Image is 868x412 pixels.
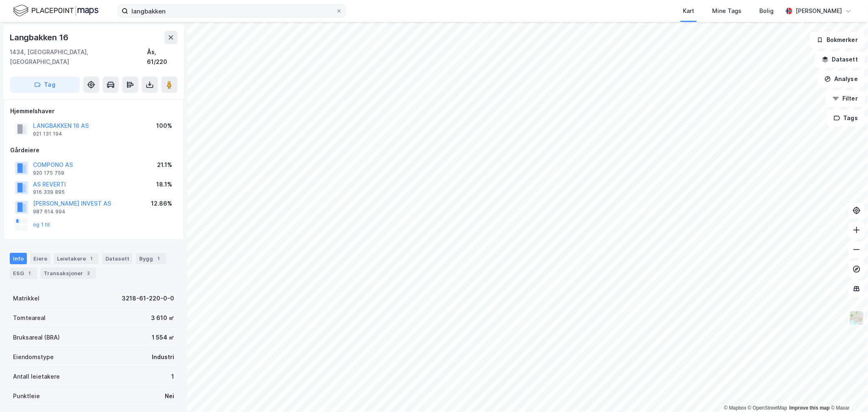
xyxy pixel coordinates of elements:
[13,333,60,342] div: Bruksareal (BRA)
[147,47,177,67] div: Ås, 61/220
[30,253,50,264] div: Eiere
[10,77,80,93] button: Tag
[818,71,865,87] button: Analyse
[13,391,40,401] div: Punktleie
[85,269,93,277] div: 2
[849,310,864,326] img: Z
[683,6,694,16] div: Kart
[748,405,787,411] a: OpenStreetMap
[40,267,96,279] div: Transaksjoner
[128,5,336,17] input: Søk på adresse, matrikkel, gårdeiere, leietakere eller personer
[54,253,99,264] div: Leietakere
[796,6,842,16] div: [PERSON_NAME]
[810,32,865,48] button: Bokmerker
[152,352,174,362] div: Industri
[156,180,172,189] div: 18.1%
[151,313,174,323] div: 3 610 ㎡
[13,4,98,18] img: logo.f888ab2527a4732fd821a326f86c7f29.svg
[10,31,70,44] div: Langbakken 16
[815,51,865,68] button: Datasett
[827,110,865,126] button: Tags
[759,6,774,16] div: Bolig
[33,170,64,176] div: 920 175 759
[122,294,174,303] div: 3218-61-220-0-0
[10,267,37,279] div: ESG
[13,372,60,381] div: Antall leietakere
[151,199,172,208] div: 12.86%
[724,405,746,411] a: Mapbox
[13,352,54,362] div: Eiendomstype
[102,253,133,264] div: Datasett
[171,372,174,381] div: 1
[712,6,741,16] div: Mine Tags
[789,405,830,411] a: Improve this map
[13,313,46,323] div: Tomteareal
[157,160,172,170] div: 21.1%
[13,294,39,303] div: Matrikkel
[136,253,166,264] div: Bygg
[33,131,62,137] div: 921 131 194
[10,145,177,155] div: Gårdeiere
[10,47,147,67] div: 1434, [GEOGRAPHIC_DATA], [GEOGRAPHIC_DATA]
[165,391,174,401] div: Nei
[826,90,865,107] button: Filter
[827,373,868,412] div: Kontrollprogram for chat
[156,121,172,131] div: 100%
[26,269,34,277] div: 1
[33,189,65,195] div: 916 339 895
[10,253,27,264] div: Info
[33,208,66,215] div: 987 614 994
[10,106,177,116] div: Hjemmelshaver
[827,373,868,412] iframe: Chat Widget
[152,333,174,342] div: 1 554 ㎡
[155,254,163,263] div: 1
[87,254,96,263] div: 1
